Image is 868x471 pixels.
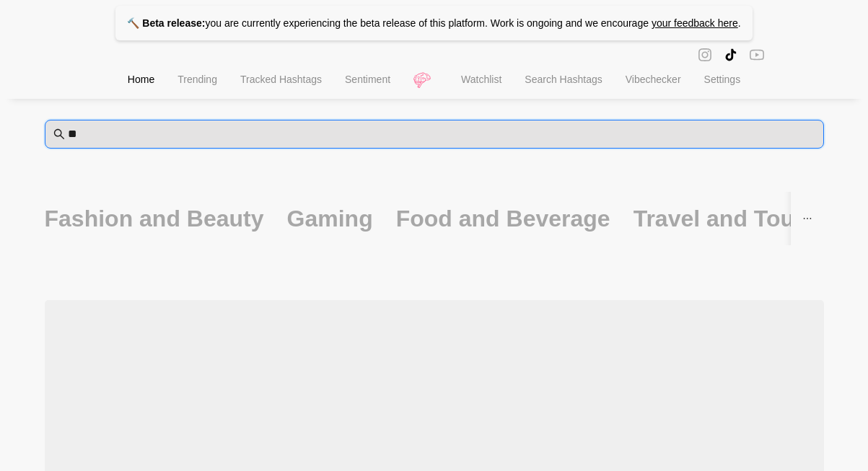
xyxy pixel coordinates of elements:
span: Tracked Hashtags [240,74,322,85]
span: Watchlist [461,74,501,85]
span: Search Hashtags [525,74,602,85]
span: Settings [704,74,741,85]
p: you are currently experiencing the beta release of this platform. Work is ongoing and we encourage . [115,6,752,40]
span: search [53,128,65,140]
span: instagram [698,46,712,63]
span: Home [128,74,154,85]
span: ellipsis [802,214,812,223]
div: Food and Beverage [396,203,610,234]
div: Travel and Tourism [634,203,843,234]
div: Gaming [287,203,373,234]
strong: 🔨 Beta release: [127,17,205,29]
span: Trending [177,74,217,85]
span: youtube [750,46,764,63]
button: ellipsis [791,192,823,245]
span: Sentiment [345,74,390,85]
span: Vibechecker [626,74,681,85]
a: your feedback here [652,17,738,29]
div: Fashion and Beauty [45,203,264,234]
